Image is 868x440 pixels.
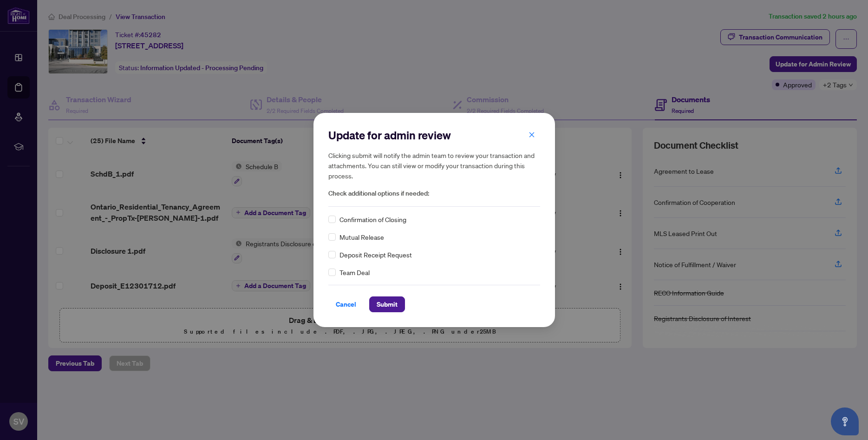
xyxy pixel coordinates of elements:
span: Team Deal [339,267,370,277]
span: Cancel [336,297,356,312]
span: Confirmation of Closing [339,214,406,224]
button: Open asap [831,407,859,435]
button: Submit [369,296,405,312]
h2: Update for admin review [328,128,540,143]
h5: Clicking submit will notify the admin team to review your transaction and attachments. You can st... [328,150,540,181]
span: Mutual Release [339,232,384,242]
span: Submit [377,297,398,312]
span: close [529,131,535,138]
span: Check additional options if needed: [328,188,540,199]
span: Deposit Receipt Request [339,250,412,260]
button: Cancel [328,296,364,312]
